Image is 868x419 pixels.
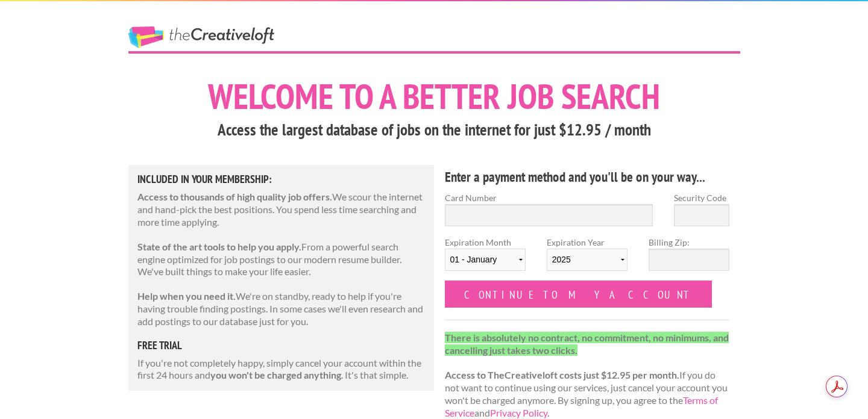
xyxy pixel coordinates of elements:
label: Expiration Year [547,236,627,281]
h5: free trial [137,340,426,351]
h3: Access the largest database of jobs on the internet for just $12.95 / month [128,119,740,141]
p: We're on standby, ready to help if you're having trouble finding postings. In some cases we'll ev... [137,290,426,327]
a: The Creative Loft [128,26,274,48]
h4: Enter a payment method and you'll be on your way... [445,167,730,187]
p: From a powerful search engine optimized for job postings to our modern resume builder. We've buil... [137,241,426,278]
p: If you're not completely happy, simply cancel your account within the first 24 hours and . It's t... [137,357,426,382]
strong: Access to thousands of high quality job offers. [137,191,332,202]
input: Continue to my account [445,281,712,308]
strong: There is absolutely no contract, no commitment, no minimums, and cancelling just takes two clicks. [445,332,729,356]
select: Expiration Month [445,249,526,271]
strong: Help when you need it. [137,290,236,302]
label: Expiration Month [445,236,526,281]
label: Card Number [445,191,653,204]
strong: State of the art tools to help you apply. [137,241,301,252]
label: Security Code [674,191,729,204]
label: Billing Zip: [649,236,729,249]
h1: Welcome to a better job search [128,79,740,114]
strong: you won't be charged anything [210,369,341,380]
select: Expiration Year [547,249,627,271]
strong: Access to TheCreativeloft costs just $12.95 per month. [445,369,679,380]
a: Privacy Policy [490,407,547,418]
p: We scour the internet and hand-pick the best positions. You spend less time searching and more ti... [137,191,426,228]
h5: Included in Your Membership: [137,174,426,185]
a: Terms of Service [445,394,718,418]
